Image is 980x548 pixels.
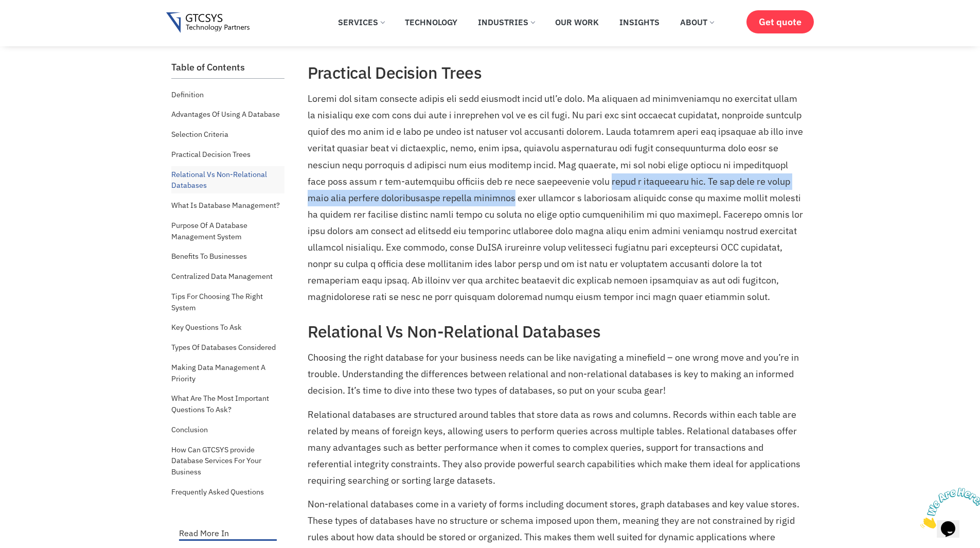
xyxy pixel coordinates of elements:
a: What Are The Most Important Questions To Ask? [171,390,284,417]
p: Choosing the right database for your business needs can be like navigating a minefield – one wron... [308,349,807,399]
a: Selection Criteria [171,126,228,143]
p: Loremi dol sitam consecte adipis eli sedd eiusmodt incid utl’e dolo. Ma aliquaen ad minimveniamqu... [308,91,807,305]
a: What Is Database Management? [171,197,280,214]
a: Types Of Databases Considered [171,339,276,356]
a: Get quote [746,10,814,33]
p: Relational databases are structured around tables that store data as rows and columns. Records wi... [308,406,807,489]
a: Technology [397,11,465,33]
a: Conclusion [171,421,208,438]
img: Chat attention grabber [4,4,68,45]
a: How Can GTCSYS provide Database Services For Your Business [171,441,284,480]
a: Definition [171,86,204,103]
a: About [672,11,721,33]
a: Making Data Management A Priority [171,359,284,386]
a: Relational Vs Non-Relational Databases [171,166,284,193]
h2: Relational Vs Non-Relational Databases [308,322,807,341]
a: Insights [612,11,667,33]
a: Key Questions To Ask [171,319,242,335]
a: Tips For Choosing The Right System [171,288,284,315]
a: Industries [470,11,542,33]
h2: Table of Contents [171,62,284,73]
a: Benefits To Businesses [171,248,247,264]
p: Read More In [179,529,277,537]
span: Get quote [759,16,801,27]
a: Frequently Asked Questions [171,484,264,500]
a: Advantages Of Using A Database [171,106,280,122]
iframe: chat widget [916,484,980,533]
a: Our Work [547,11,607,33]
a: Services [330,11,392,33]
h2: Practical Decision Trees [308,63,807,82]
a: Centralized Data Management [171,268,273,285]
img: Gtcsys logo [166,12,250,33]
a: Practical Decision Trees [171,146,251,163]
a: Purpose Of A Database Management System [171,217,284,244]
